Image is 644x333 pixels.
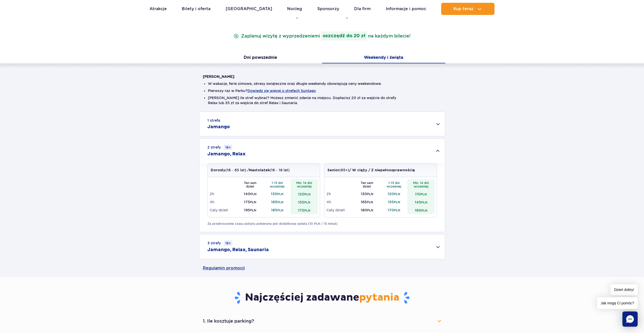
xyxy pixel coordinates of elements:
strong: oszczędź do 20 zł [321,31,367,41]
small: PLN [250,200,256,204]
strong: [PERSON_NAME]: [203,75,235,79]
th: 1-13 dni wcześniej [264,179,291,190]
small: 1 strefa [207,118,220,123]
p: Zaplanuj wizytę z wyprzedzeniem na każdym bilecie! [233,31,411,41]
span: Jak mogę Ci pomóc? [597,297,638,309]
small: PLN [421,209,427,212]
strong: Dorosły [211,169,225,172]
small: PLN [304,209,310,212]
td: 120 [381,190,408,198]
a: [GEOGRAPHIC_DATA] [226,3,272,15]
li: Pierwszy raz w Parku? [208,88,436,93]
th: Min. 14 dni wcześniej [291,179,318,190]
span: Kup teraz [453,7,473,11]
small: PLN [250,192,256,196]
button: Weekendy i święta [322,53,445,63]
small: PLN [367,192,373,196]
td: 165 [264,198,291,206]
strong: Senior [327,169,339,172]
td: 155 [291,198,318,206]
small: 3 strefy [207,240,232,246]
td: 170 [381,206,408,214]
a: Dla firm [354,3,371,15]
small: PLN [367,208,373,212]
span: Dzień dobry! [610,284,638,295]
td: 140 [237,190,264,198]
li: [PERSON_NAME] ile stref wybrać? Możesz zmienić zdanie na miejscu. Dopłacisz 20 zł za wejście do s... [208,95,436,105]
th: Ten sam dzień [237,179,264,190]
button: 1. Ile kosztuje parking? [203,316,441,327]
td: 155 [381,198,408,206]
td: 2h [210,190,237,198]
a: Regulamin promocji [203,259,441,277]
a: Nocleg [287,3,302,15]
a: Atrakcje [150,3,167,15]
td: 4h [326,198,354,206]
small: PLN [394,208,400,212]
small: PLN [304,200,310,204]
small: PLN [277,192,283,196]
td: Cały dzień [210,206,237,214]
li: W wakacje, ferie zimowe, okresy świąteczne oraz długie weekendy obowiązują ceny weekendowe. [208,81,436,86]
small: PLN [421,192,427,196]
td: 4h [210,198,237,206]
td: 145 [407,198,435,206]
strong: / W ciąży / Z niepełnosprawnością [349,169,415,172]
td: 130 [353,190,381,198]
th: Min. 14 dni wcześniej [407,179,435,190]
small: PLN [250,208,256,212]
p: Za przekroczenie czasu pobytu pobierana jest dodatkowa opłata (10 PLN / 15 minut). [207,221,437,226]
h2: Jamango [207,124,230,130]
small: PLN [394,200,400,204]
td: 2h [326,190,354,198]
small: 2 strefy [207,145,232,150]
small: 16+ [224,240,232,246]
a: Sponsorzy [317,3,339,15]
h2: Jamango, Relax [207,151,245,157]
td: 120 [291,190,318,198]
a: Bilety i oferta [182,3,210,15]
td: Cały dzień [326,206,354,214]
small: PLN [367,200,373,204]
td: 160 [407,206,435,214]
button: Dni powszednie [199,53,322,63]
h2: Jamango, Relax, Saunaria [207,247,269,253]
button: Dowiedz się więcej o strefach Suntago [247,89,316,93]
td: 180 [353,206,381,214]
p: (18 – 65 lat) / (16 – 18 lat) [211,168,290,173]
button: Kup teraz [441,3,494,15]
td: 175 [291,206,318,214]
th: 1-13 dni wcześniej [381,179,408,190]
td: 195 [237,206,264,214]
a: Informacje i pomoc [386,3,426,15]
td: 110 [407,190,435,198]
td: 185 [264,206,291,214]
small: PLN [304,192,310,196]
small: PLN [421,200,427,204]
p: (65+) [327,168,415,173]
td: 165 [353,198,381,206]
h3: Najczęściej zadawane [203,291,441,304]
div: Chat [622,311,638,327]
small: 16+ [224,145,232,150]
td: 130 [264,190,291,198]
small: PLN [277,200,283,204]
span: pytania [359,291,399,304]
strong: Nastolatek [249,169,270,172]
th: Ten sam dzień [353,179,381,190]
small: PLN [394,192,400,196]
td: 175 [237,198,264,206]
small: PLN [277,208,283,212]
